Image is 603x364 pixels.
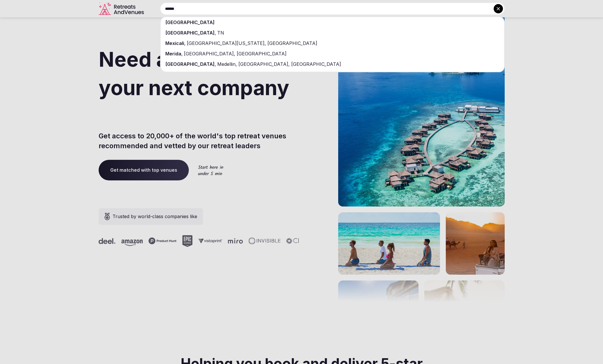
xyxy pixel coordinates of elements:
span: [GEOGRAPHIC_DATA], [GEOGRAPHIC_DATA] [183,51,287,57]
span: Medellin, [GEOGRAPHIC_DATA], [GEOGRAPHIC_DATA] [216,61,341,67]
div: , [161,48,504,59]
div: , [161,28,504,38]
span: [GEOGRAPHIC_DATA][US_STATE], [GEOGRAPHIC_DATA] [186,40,317,46]
span: [GEOGRAPHIC_DATA] [165,30,215,36]
span: [GEOGRAPHIC_DATA] [165,61,215,67]
div: , [161,59,504,69]
span: [GEOGRAPHIC_DATA] [165,19,215,25]
span: Mexicali [165,40,184,46]
span: Merida [165,51,181,57]
div: , [161,38,504,48]
span: TN [216,30,224,36]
